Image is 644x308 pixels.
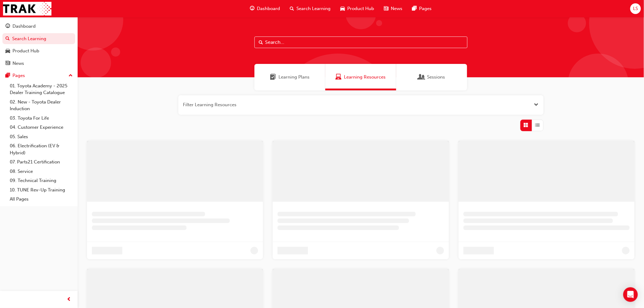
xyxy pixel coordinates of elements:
span: guage-icon [5,24,10,29]
span: Sessions [427,74,445,81]
input: Search... [254,37,467,48]
span: List [535,122,540,129]
div: Product Hub [12,47,39,54]
span: search-icon [5,36,10,42]
a: 07. Parts21 Certification [7,157,75,167]
span: News [391,5,403,12]
div: News [12,60,24,67]
span: Sessions [418,74,425,81]
a: 01. Toyota Academy - 2025 Dealer Training Catalogue [7,81,75,97]
a: search-iconSearch Learning [285,2,336,15]
span: prev-icon [67,296,72,303]
span: Learning Resources [336,74,342,81]
span: Product Hub [348,5,374,12]
span: pages-icon [412,5,417,12]
button: LS [630,3,641,14]
a: 04. Customer Experience [7,123,75,132]
span: Search Learning [297,5,331,12]
span: guage-icon [250,5,255,12]
a: Learning ResourcesLearning Resources [325,64,396,90]
span: Search [259,39,263,46]
a: Product Hub [2,45,75,57]
span: Learning Plans [270,74,276,81]
img: Trak [3,2,51,16]
button: Pages [2,70,75,81]
span: Learning Plans [278,74,310,81]
a: Dashboard [2,21,75,32]
a: 10. TUNE Rev-Up Training [7,185,75,195]
span: Dashboard [257,5,280,12]
span: up-icon [68,72,73,80]
span: car-icon [341,5,345,12]
a: Search Learning [2,33,75,44]
a: SessionsSessions [396,64,467,90]
a: 02. New - Toyota Dealer Induction [7,97,75,114]
span: Pages [419,5,432,12]
a: All Pages [7,194,75,204]
a: 08. Service [7,167,75,176]
div: Dashboard [12,23,36,30]
span: news-icon [5,61,10,66]
span: news-icon [384,5,389,12]
div: Pages [12,72,25,79]
a: car-iconProduct Hub [336,2,379,15]
a: Learning PlansLearning Plans [254,64,325,90]
a: 09. Technical Training [7,176,75,185]
a: 06. Electrification (EV & Hybrid) [7,141,75,157]
a: guage-iconDashboard [245,2,285,15]
button: Open the filter [534,101,539,108]
a: 03. Toyota For Life [7,114,75,123]
span: search-icon [290,5,294,12]
button: DashboardSearch LearningProduct HubNews [2,19,75,70]
span: pages-icon [5,73,10,79]
div: Open Intercom Messenger [623,287,638,302]
a: 05. Sales [7,132,75,142]
span: Grid [524,122,528,129]
a: news-iconNews [379,2,408,15]
a: News [2,58,75,69]
span: LS [633,5,638,12]
span: car-icon [5,48,10,54]
span: Learning Resources [344,74,386,81]
a: pages-iconPages [408,2,437,15]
